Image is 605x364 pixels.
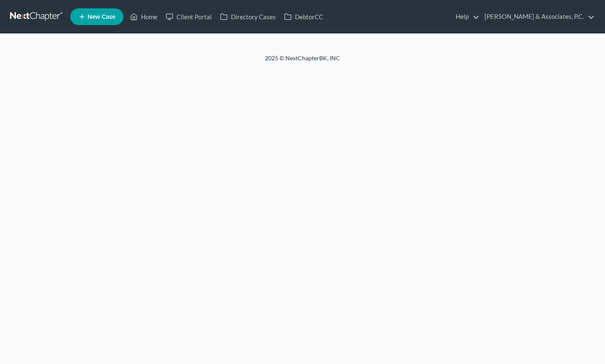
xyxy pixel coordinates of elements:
new-legal-case-button: New Case [70,8,123,25]
a: Home [126,9,162,24]
a: DebtorCC [280,9,327,24]
a: Help [451,9,479,24]
div: 2025 © NextChapterBK, INC [64,54,541,69]
a: Directory Cases [216,9,280,24]
a: [PERSON_NAME] & Associates, P.C. [480,9,595,24]
a: Client Portal [162,9,216,24]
